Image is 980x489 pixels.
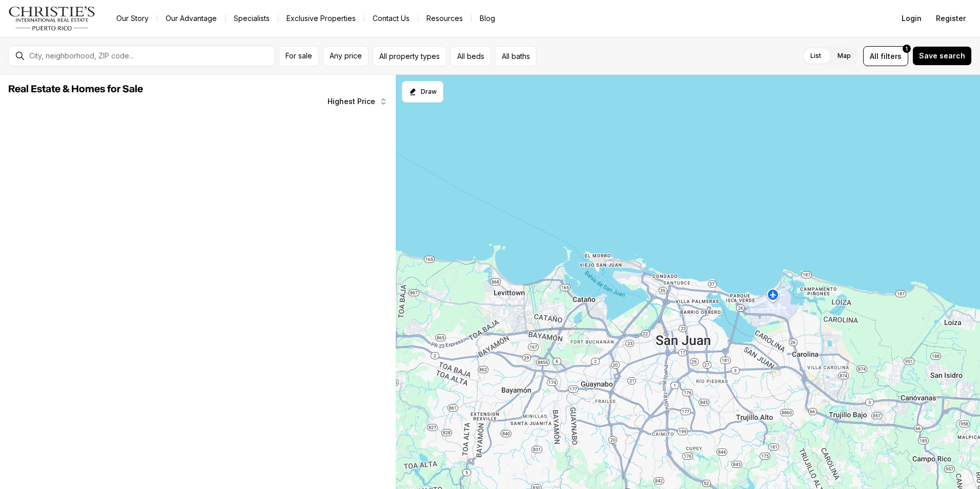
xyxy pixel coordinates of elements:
[402,81,443,103] button: Start drawing
[881,51,902,62] span: filters
[930,8,972,29] button: Register
[330,52,362,60] span: Any price
[108,11,157,26] a: Our Story
[418,11,471,26] a: Resources
[870,51,879,62] span: All
[285,52,312,60] span: For sale
[863,46,908,66] button: Allfilters1
[157,11,225,26] a: Our Advantage
[495,46,537,66] button: All baths
[912,46,972,66] button: Save search
[919,52,965,60] span: Save search
[226,11,278,26] a: Specialists
[895,8,928,29] button: Login
[373,46,446,66] button: All property types
[472,11,503,26] a: Blog
[364,11,418,26] button: Contact Us
[902,14,922,23] span: Login
[936,14,966,23] span: Register
[321,91,394,112] button: Highest Price
[802,47,829,65] label: List
[328,97,375,106] span: Highest Price
[323,46,369,66] button: Any price
[279,46,319,66] button: For sale
[829,47,859,65] label: Map
[451,46,491,66] button: All beds
[8,6,96,31] img: logo
[8,84,143,94] span: Real Estate & Homes for Sale
[278,11,364,26] a: Exclusive Properties
[906,45,908,53] span: 1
